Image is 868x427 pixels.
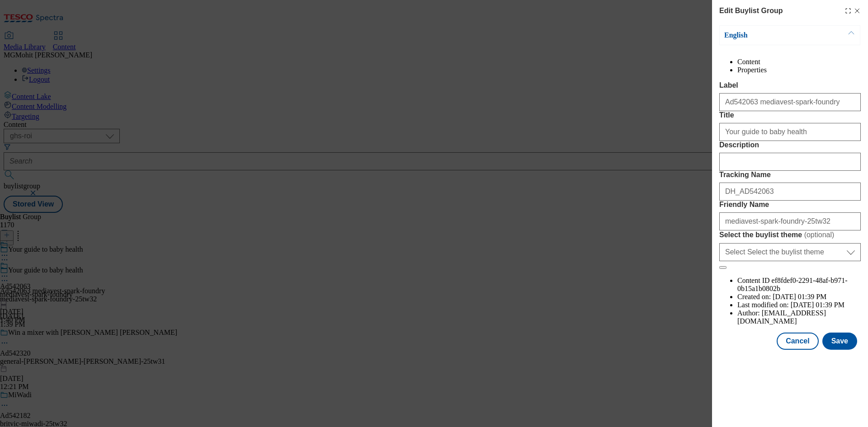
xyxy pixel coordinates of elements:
input: Enter Description [719,153,861,171]
input: Enter Label [719,93,861,111]
label: Title [719,111,861,119]
li: Created on: [737,293,861,301]
li: Properties [737,66,861,74]
label: Tracking Name [719,171,861,179]
button: Save [822,333,857,350]
span: [DATE] 01:39 PM [773,293,826,300]
span: ef8fdef0-2291-48af-b971-0b15a1b0802b [737,277,847,292]
span: [EMAIL_ADDRESS][DOMAIN_NAME] [737,309,826,325]
li: Content ID [737,277,861,293]
h4: Edit Buylist Group [719,5,783,16]
label: Friendly Name [719,201,861,209]
label: Label [719,81,861,89]
input: Enter Friendly Name [719,212,861,230]
span: ( optional ) [804,231,835,239]
p: English [724,31,819,40]
input: Enter Tracking Name [719,183,861,201]
li: Author: [737,309,861,325]
li: Content [737,58,861,66]
li: Last modified on: [737,301,861,309]
label: Select the buylist theme [719,230,861,239]
input: Enter Title [719,123,861,141]
span: [DATE] 01:39 PM [791,301,844,309]
label: Description [719,141,861,149]
button: Cancel [777,333,818,350]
